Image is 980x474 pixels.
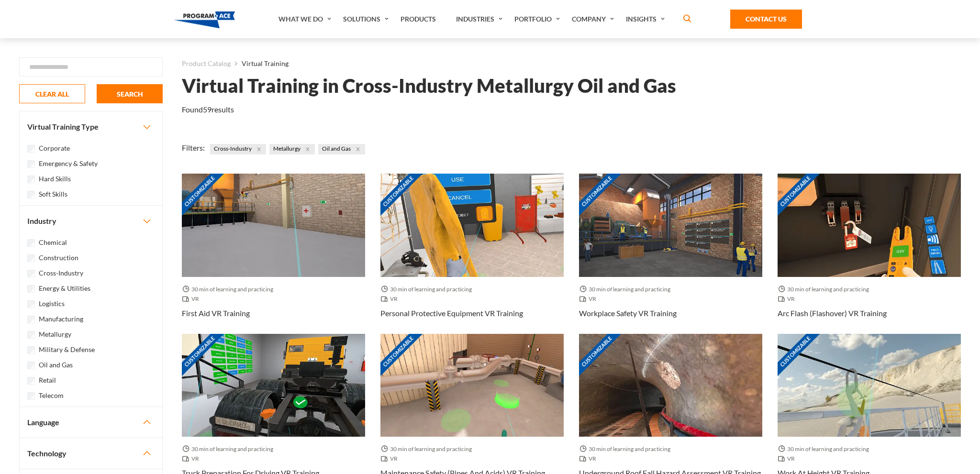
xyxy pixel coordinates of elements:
input: Hard Skills [27,176,35,183]
button: Close [302,144,313,154]
nav: breadcrumb [182,57,961,70]
input: Metallurgy [27,331,35,339]
li: Virtual Training [231,57,289,70]
label: Telecom [39,390,64,401]
em: 59 [203,105,212,114]
label: Soft Skills [39,189,67,199]
a: Customizable Thumbnail - Arc Flash (Flashover) VR Training 30 min of learning and practicing VR A... [778,174,961,333]
button: Close [254,144,264,154]
label: Chemical [39,237,67,248]
input: Soft Skills [27,191,35,198]
span: VR [579,454,600,463]
span: VR [380,454,401,463]
span: 30 min of learning and practicing [778,444,873,454]
label: Retail [39,375,56,386]
h3: Arc Flash (Flashover) VR Training [778,308,887,319]
input: Telecom [27,392,35,400]
input: Military & Defense [27,346,35,354]
span: VR [778,294,799,304]
input: Logistics [27,300,35,308]
input: Chemical [27,239,35,247]
label: Energy & Utilities [39,283,90,294]
span: VR [182,294,203,304]
input: Construction [27,254,35,262]
span: Filters: [182,143,205,152]
h3: Personal Protective Equipment VR Training [380,308,523,319]
label: Metallurgy [39,329,71,340]
label: Corporate [39,143,70,154]
input: Energy & Utilities [27,285,35,293]
button: Close [353,144,363,154]
span: 30 min of learning and practicing [778,285,873,294]
span: VR [579,294,600,304]
input: Emergency & Safety [27,160,35,168]
a: Customizable Thumbnail - Workplace Safety VR Training 30 min of learning and practicing VR Workpl... [579,174,762,333]
span: Metallurgy [269,144,315,154]
img: Program-Ace [174,11,235,28]
label: Manufacturing [39,314,83,324]
span: 30 min of learning and practicing [579,444,674,454]
span: Oil and Gas [318,144,365,154]
label: Military & Defense [39,344,95,355]
label: Oil and Gas [39,360,73,370]
button: CLEAR ALL [19,84,85,103]
span: VR [380,294,401,304]
span: 30 min of learning and practicing [380,285,476,294]
label: Logistics [39,298,65,309]
input: Oil and Gas [27,362,35,369]
span: 30 min of learning and practicing [182,285,277,294]
a: Product Catalog [182,57,231,70]
h3: First Aid VR Training [182,308,250,319]
span: VR [182,454,203,463]
h3: Workplace Safety VR Training [579,308,677,319]
span: VR [778,454,799,463]
label: Hard Skills [39,174,71,184]
input: Corporate [27,145,35,153]
input: Cross-Industry [27,270,35,277]
label: Emergency & Safety [39,158,98,169]
button: Language [20,407,162,438]
span: 30 min of learning and practicing [579,285,674,294]
label: Cross-Industry [39,268,83,278]
label: Construction [39,253,78,263]
span: 30 min of learning and practicing [380,444,476,454]
button: Industry [20,206,162,236]
input: Retail [27,377,35,385]
a: Customizable Thumbnail - Personal Protective Equipment VR Training 30 min of learning and practic... [380,174,564,333]
a: Contact Us [730,10,802,29]
span: Cross-Industry [210,144,266,154]
h1: Virtual Training in Cross-Industry Metallurgy Oil and Gas [182,77,676,94]
button: Technology [20,438,162,469]
input: Manufacturing [27,316,35,323]
span: 30 min of learning and practicing [182,444,277,454]
p: Found results [182,104,234,115]
button: Virtual Training Type [20,111,162,142]
a: Customizable Thumbnail - First Aid VR Training 30 min of learning and practicing VR First Aid VR ... [182,174,365,333]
